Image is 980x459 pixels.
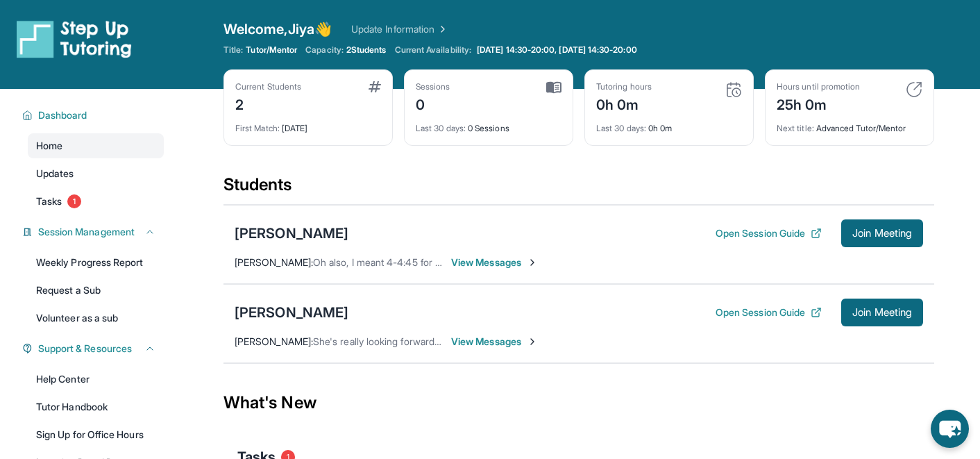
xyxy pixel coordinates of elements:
[451,256,538,269] span: View Messages
[416,115,561,134] div: 0 Sessions
[28,394,164,419] a: Tutor Handbook
[852,308,912,317] span: Join Meeting
[235,224,348,243] div: [PERSON_NAME]
[596,123,646,133] span: Last 30 days :
[777,123,814,133] span: Next title :
[477,44,637,56] span: [DATE] 14:30-20:00, [DATE] 14:30-20:00
[28,306,164,331] a: Volunteer as a sub
[38,225,135,239] span: Session Management
[395,44,471,56] span: Current Availability:
[33,225,155,239] button: Session Management
[596,115,742,134] div: 0h 0m
[841,299,923,326] button: Join Meeting
[416,123,466,133] span: Last 30 days :
[777,115,922,134] div: Advanced Tutor/Mentor
[235,115,381,134] div: [DATE]
[38,342,132,356] span: Support & Resources
[527,257,538,268] img: Chevron-Right
[852,229,912,237] span: Join Meeting
[28,250,164,275] a: Weekly Progress Report
[777,81,860,92] div: Hours until promotion
[906,81,922,98] img: card
[313,256,572,268] span: Oh also, I meant 4-4:45 for lesson timing sorry for the typo
[716,226,822,240] button: Open Session Guide
[416,92,450,115] div: 0
[28,278,164,303] a: Request a Sub
[235,123,280,133] span: First Match :
[223,372,934,433] div: What's New
[725,81,742,98] img: card
[235,303,348,322] div: [PERSON_NAME]
[36,194,62,208] span: Tasks
[451,335,538,349] span: View Messages
[28,161,164,186] a: Updates
[546,81,561,94] img: card
[305,44,344,56] span: Capacity:
[38,108,87,122] span: Dashboard
[33,108,155,122] button: Dashboard
[36,139,62,153] span: Home
[313,335,539,347] span: She's really looking forward to meeting you as well!
[596,81,652,92] div: Tutoring hours
[223,44,243,56] span: Title:
[931,410,969,448] button: chat-button
[434,22,448,36] img: Chevron Right
[235,256,313,268] span: [PERSON_NAME] :
[351,22,448,36] a: Update Information
[777,92,860,115] div: 25h 0m
[223,174,934,204] div: Students
[474,44,640,56] a: [DATE] 14:30-20:00, [DATE] 14:30-20:00
[716,306,822,319] button: Open Session Guide
[841,219,923,247] button: Join Meeting
[416,81,450,92] div: Sessions
[346,44,387,56] span: 2 Students
[527,336,538,347] img: Chevron-Right
[28,422,164,447] a: Sign Up for Office Hours
[28,189,164,214] a: Tasks1
[246,44,297,56] span: Tutor/Mentor
[28,367,164,392] a: Help Center
[235,92,301,115] div: 2
[17,19,132,58] img: logo
[67,194,81,208] span: 1
[369,81,381,92] img: card
[596,92,652,115] div: 0h 0m
[33,342,155,356] button: Support & Resources
[36,167,74,181] span: Updates
[223,19,332,39] span: Welcome, Jiya 👋
[28,133,164,158] a: Home
[235,335,313,347] span: [PERSON_NAME] :
[235,81,301,92] div: Current Students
